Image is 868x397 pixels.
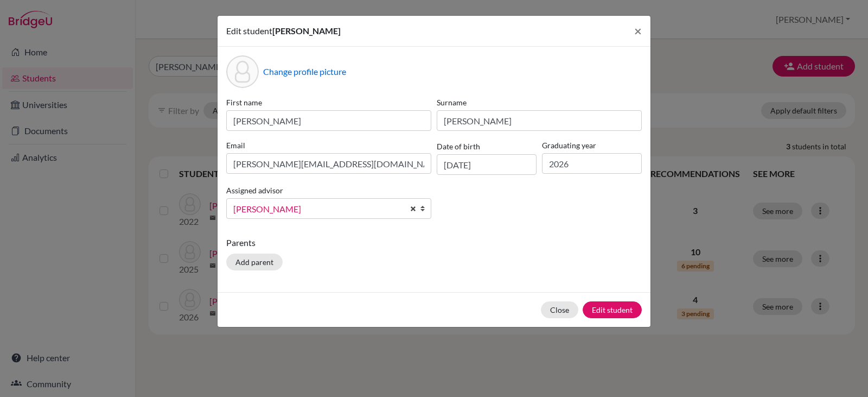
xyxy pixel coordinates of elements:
[226,185,283,196] label: Assigned advisor
[226,97,431,108] label: First name
[437,141,480,152] label: Date of birth
[437,154,537,175] input: dd/mm/yyyy
[437,97,642,108] label: Surname
[272,26,341,36] span: [PERSON_NAME]
[233,202,404,216] span: [PERSON_NAME]
[226,55,259,88] div: Profile picture
[626,16,650,46] button: Close
[226,140,431,151] label: Email
[583,301,642,318] button: Edit student
[541,301,578,318] button: Close
[542,140,642,151] label: Graduating year
[226,26,272,36] span: Edit student
[634,23,642,39] span: ×
[226,236,642,249] p: Parents
[226,254,283,270] button: Add parent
